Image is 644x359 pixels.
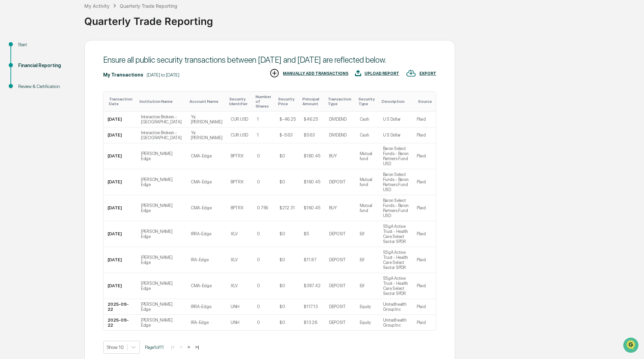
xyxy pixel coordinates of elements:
div: $5.63 [304,132,315,138]
div: CUR:USD [231,117,248,122]
div: Ensure all public security transactions between [DATE] and [DATE] are reflected below. [103,55,436,65]
td: CMA-Edge [187,169,227,195]
div: $212.31 [280,205,295,210]
div: XLV [231,257,238,262]
div: $0 [280,304,285,309]
td: [DATE] [104,247,137,273]
div: Unitedhealth Group Inc [383,302,409,312]
td: Plaid [413,247,436,273]
div: Baron Select Funds - Baron Partners Fund USD [383,198,409,218]
div: Cash [360,117,369,122]
td: 2025-09-22 [104,315,137,330]
td: CMA-Edge [187,143,227,169]
td: Ya [PERSON_NAME] [187,112,227,127]
div: $0 [280,231,285,236]
iframe: Open customer support [622,337,641,355]
span: Attestations [56,85,84,92]
div: U S Dollar [383,132,401,138]
div: Interactive Brokers - [GEOGRAPHIC_DATA] [141,114,183,124]
div: XLV [231,231,238,236]
div: Baron Select Funds - Baron Partners Fund USD [383,172,409,192]
span: Page 1 of 11 [145,345,164,350]
div: BPTRX [231,205,243,210]
div: Cash [360,132,369,138]
div: 🔎 [7,98,12,104]
div: [PERSON_NAME] Edge [141,229,183,239]
div: $0 [280,320,285,325]
div: 0 [257,231,260,236]
div: $0 [280,257,285,262]
td: Plaid [413,221,436,247]
div: 0 [257,179,260,184]
div: Toggle SortBy [382,99,410,104]
div: $11.87 [304,257,316,262]
div: Review & Certification [18,83,74,90]
td: Plaid [413,112,436,127]
div: SSgA Active Trust - Health Care Select Sector SPDR [383,276,409,296]
div: $-46.25 [280,117,295,122]
div: 0 [257,320,260,325]
div: UNH [231,320,239,325]
div: [DATE] to [DATE] [147,72,179,78]
td: Plaid [413,315,436,330]
div: $13.26 [304,320,317,325]
div: DEPOSIT [329,304,346,309]
td: [DATE] [104,195,137,221]
div: Mutual fund [360,203,375,213]
div: EXPORT [419,71,436,76]
div: Etf [360,283,364,288]
div: XLV [231,283,238,288]
td: [DATE] [104,169,137,195]
button: < [178,344,184,350]
div: Toggle SortBy [358,97,376,106]
div: $-5.63 [280,132,292,138]
div: $160.45 [304,153,320,158]
div: Start [18,41,74,48]
td: IRRA-Edge [187,221,227,247]
div: Financial Reporting [18,62,74,69]
div: 1 [257,117,259,122]
div: [PERSON_NAME] Edge [141,203,183,213]
td: [DATE] [104,143,137,169]
button: > [185,344,192,350]
div: CUR:USD [231,132,248,138]
img: MANUALLY ADD TRANSACTIONS [269,68,280,78]
img: UPLOAD REPORT [355,68,361,78]
div: [PERSON_NAME] Edge [141,281,183,291]
div: 🗄️ [49,86,54,91]
img: 1746055101610-c473b297-6a78-478c-a979-82029cc54cd1 [7,52,19,64]
div: $160.45 [304,205,320,210]
button: Start new chat [115,54,123,62]
div: Toggle SortBy [302,97,322,106]
span: Pylon [67,114,82,119]
td: Plaid [413,195,436,221]
td: IRA-Edge [187,315,227,330]
td: [DATE] [104,127,137,143]
div: 0 [257,304,260,309]
div: $387.42 [304,283,320,288]
div: Unitedhealth Group Inc [383,318,409,328]
td: CMA-Edge [187,273,227,299]
span: Data Lookup [13,98,42,104]
div: Toggle SortBy [256,94,273,109]
div: My Transactions [103,72,143,78]
div: My Activity [84,3,110,9]
div: MANUALLY ADD TRANSACTIONS [283,71,348,76]
div: Mutual fund [360,177,375,187]
div: [PERSON_NAME] Edge [141,177,183,187]
div: 0 [257,283,260,288]
div: DEPOSIT [329,257,346,262]
td: [DATE] [104,273,137,299]
div: UPLOAD REPORT [364,71,399,76]
td: [DATE] [104,112,137,127]
td: Plaid [413,169,436,195]
div: Quarterly Trade Reporting [84,10,641,27]
a: 🗄️Attestations [46,82,86,94]
div: Etf [360,231,364,236]
td: [DATE] [104,221,137,247]
div: Toggle SortBy [140,99,184,104]
div: Toggle SortBy [328,97,353,106]
div: BPTRX [231,179,243,184]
